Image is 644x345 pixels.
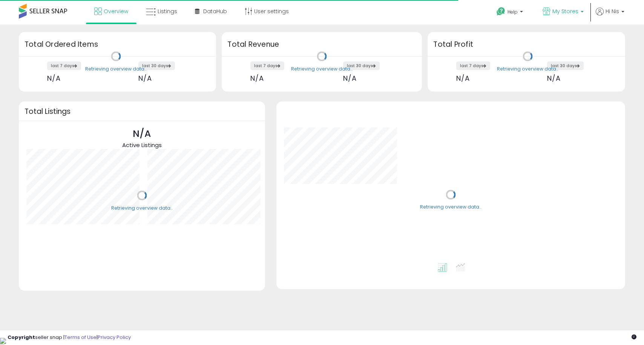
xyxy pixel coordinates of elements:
i: Get Help [496,7,506,16]
div: Retrieving overview data.. [85,66,147,72]
span: My Stores [552,8,578,15]
a: Hi Nis [596,8,624,25]
div: seller snap | | [8,334,131,341]
a: Terms of Use [64,334,97,341]
div: Retrieving overview data.. [291,66,353,72]
span: Overview [104,8,128,15]
div: Retrieving overview data.. [420,204,481,211]
strong: Copyright [8,334,35,341]
a: Help [491,1,531,25]
div: Retrieving overview data.. [497,66,558,72]
a: Privacy Policy [98,334,131,341]
span: Listings [158,8,177,15]
span: DataHub [203,8,227,15]
span: Hi Nis [606,8,619,15]
span: Help [508,9,518,15]
div: Retrieving overview data.. [111,205,173,212]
